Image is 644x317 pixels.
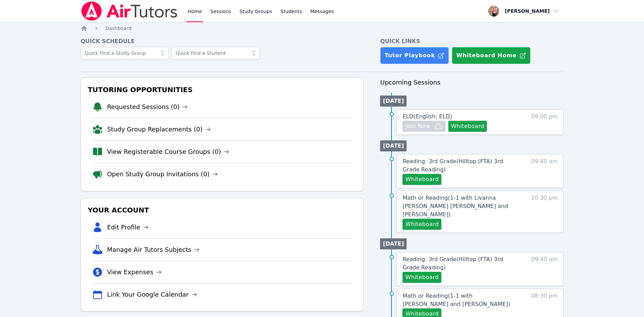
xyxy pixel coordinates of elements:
input: Quick Find a Study Group [81,47,169,59]
span: 10:30 pm [531,194,558,230]
h4: Quick Links [380,37,563,46]
span: Math or Reading ( 1-1 with Livanna [PERSON_NAME] [PERSON_NAME] and [PERSON_NAME] ) [402,195,508,218]
a: Link Your Google Calendar [107,290,197,299]
a: ELD(English: ELD) [402,112,452,121]
img: Air Tutors [81,1,178,21]
a: Math or Reading(1-1 with Livanna [PERSON_NAME] [PERSON_NAME] and [PERSON_NAME]) [402,194,519,219]
span: 09:40 am [531,255,558,283]
a: Math or Reading(1-1 with [PERSON_NAME] and [PERSON_NAME]) [402,292,519,308]
a: Dashboard [105,25,132,32]
a: Edit Profile [107,222,149,232]
span: Reading: 3rd Grade ( Hilltop (FTA) 3rd Grade Reading ) [402,158,503,173]
a: Open Study Group Invitations (0) [107,169,218,179]
button: Whiteboard [448,121,487,132]
span: Messages [310,8,334,15]
a: View Registerable Course Groups (0) [107,147,229,157]
a: Study Group Replacements (0) [107,125,211,134]
h3: Tutoring Opportunities [86,83,358,96]
h3: Your Account [86,204,358,216]
span: Reading: 3rd Grade ( Hilltop (FTA) 3rd Grade Reading ) [402,256,503,271]
input: Quick Find a Student [172,47,260,59]
a: Requested Sessions (0) [107,102,188,112]
h3: Upcoming Sessions [380,78,563,87]
button: Whiteboard [402,174,441,185]
li: [DATE] [380,238,407,249]
button: Whiteboard [402,272,441,283]
span: Join Now [405,122,430,130]
nav: Breadcrumb [81,25,564,32]
a: Reading: 3rd Grade(Hilltop (FTA) 3rd Grade Reading) [402,255,519,272]
span: 09:00 pm [531,112,558,132]
li: [DATE] [380,96,407,107]
span: 09:40 am [531,157,558,185]
a: Tutor Playbook [380,47,449,64]
a: Manage Air Tutors Subjects [107,245,200,255]
button: Join Now [402,121,445,132]
a: View Expenses [107,267,162,277]
span: Dashboard [105,26,132,31]
button: Whiteboard Home [452,47,531,64]
span: Math or Reading ( 1-1 with [PERSON_NAME] and [PERSON_NAME] ) [402,293,510,307]
li: [DATE] [380,140,407,151]
h4: Quick Schedule [81,37,364,46]
a: Reading: 3rd Grade(Hilltop (FTA) 3rd Grade Reading) [402,157,519,174]
button: Whiteboard [402,219,441,230]
span: ELD ( English: ELD ) [402,113,452,120]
